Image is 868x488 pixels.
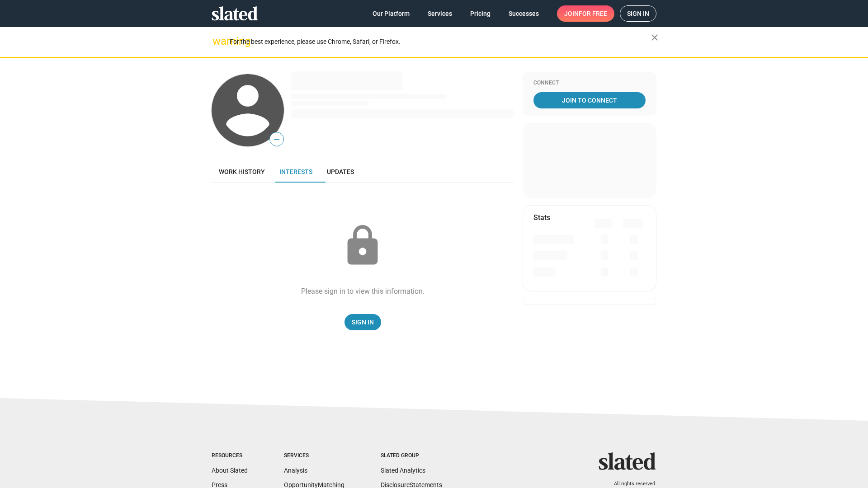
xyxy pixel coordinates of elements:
[344,314,381,330] a: Sign In
[533,213,550,222] mat-card-title: Stats
[470,5,491,22] span: Pricing
[230,36,651,48] div: For the best experience, please use Chrome, Safari, or Firefox.
[301,286,425,296] div: Please sign in to view this information.
[340,223,385,268] mat-icon: lock
[212,161,272,183] a: Work history
[381,467,425,474] a: Slated Analytics
[219,168,265,175] span: Work history
[381,452,442,460] div: Slated Group
[535,92,644,108] span: Join To Connect
[649,32,660,43] mat-icon: close
[501,5,546,22] a: Successes
[327,168,354,175] span: Updates
[509,5,539,22] span: Successes
[420,5,459,22] a: Services
[627,6,649,21] span: Sign in
[579,5,607,22] span: for free
[212,467,248,474] a: About Slated
[320,161,361,183] a: Updates
[212,452,248,460] div: Resources
[564,5,607,22] span: Join
[365,5,417,22] a: Our Platform
[284,467,307,474] a: Analysis
[270,134,283,145] span: —
[352,314,374,330] span: Sign In
[557,5,614,22] a: Joinfor free
[533,80,646,87] div: Connect
[428,5,452,22] span: Services
[463,5,498,22] a: Pricing
[284,452,344,460] div: Services
[533,92,646,108] a: Join To Connect
[272,161,320,183] a: Interests
[373,5,410,22] span: Our Platform
[279,168,312,175] span: Interests
[212,36,223,47] mat-icon: warning
[620,5,656,22] a: Sign in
